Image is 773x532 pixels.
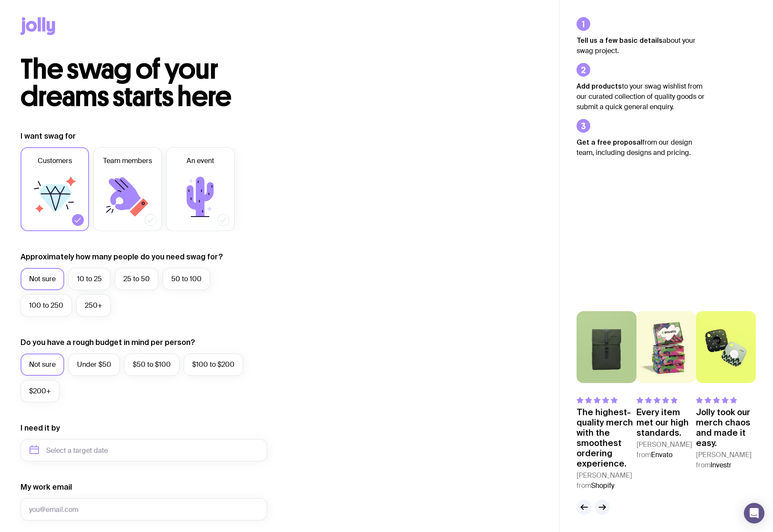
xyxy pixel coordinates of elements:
label: $50 to $100 [124,354,179,376]
label: 100 to 250 [21,294,72,317]
span: Investr [711,461,731,470]
span: An event [187,156,214,166]
cite: [PERSON_NAME] from [696,450,756,470]
span: Envato [651,450,672,459]
div: Open Intercom Messenger [744,503,764,523]
span: Team members [103,156,152,166]
p: about your swag project. [577,35,705,56]
label: 10 to 25 [68,268,110,290]
cite: [PERSON_NAME] from [636,440,696,460]
label: I want swag for [21,131,76,141]
label: Not sure [21,268,64,290]
input: Select a target date [21,439,267,461]
label: I need it by [21,423,60,433]
label: $100 to $200 [184,354,243,376]
label: 50 to 100 [163,268,210,290]
span: Shopify [591,481,614,490]
label: Not sure [21,354,64,376]
strong: Get a free proposal [577,138,642,146]
p: to your swag wishlist from our curated collection of quality goods or submit a quick general enqu... [577,81,705,112]
label: 25 to 50 [115,268,158,290]
span: The swag of your dreams starts here [21,52,232,113]
label: Under $50 [68,354,120,376]
input: you@email.com [21,498,267,520]
p: Jolly took our merch chaos and made it easy. [696,407,756,448]
cite: [PERSON_NAME] from [577,470,636,491]
label: $200+ [21,380,59,402]
label: Approximately how many people do you need swag for? [21,252,223,262]
label: 250+ [76,294,111,317]
strong: Tell us a few basic details [577,36,663,44]
p: from our design team, including designs and pricing. [577,137,705,158]
label: Do you have a rough budget in mind per person? [21,337,195,348]
p: The highest-quality merch with the smoothest ordering experience. [577,407,636,469]
label: My work email [21,482,72,492]
span: Customers [38,156,72,166]
strong: Add products [577,82,622,90]
p: Every item met our high standards. [636,407,696,438]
